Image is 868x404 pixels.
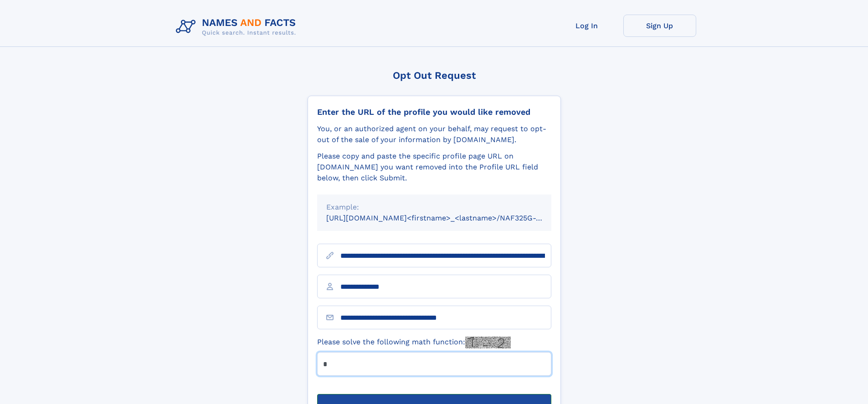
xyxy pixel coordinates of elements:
[308,70,561,81] div: Opt Out Request
[550,15,623,37] a: Log In
[326,202,542,213] div: Example:
[317,107,551,117] div: Enter the URL of the profile you would like removed
[317,151,551,184] div: Please copy and paste the specific profile page URL on [DOMAIN_NAME] you want removed into the Pr...
[172,15,303,39] img: Logo Names and Facts
[326,214,569,222] small: [URL][DOMAIN_NAME]<firstname>_<lastname>/NAF325G-xxxxxxxx
[317,337,511,348] label: Please solve the following math function:
[317,123,551,145] div: You, or an authorized agent on your behalf, may request to opt-out of the sale of your informatio...
[623,15,696,37] a: Sign Up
